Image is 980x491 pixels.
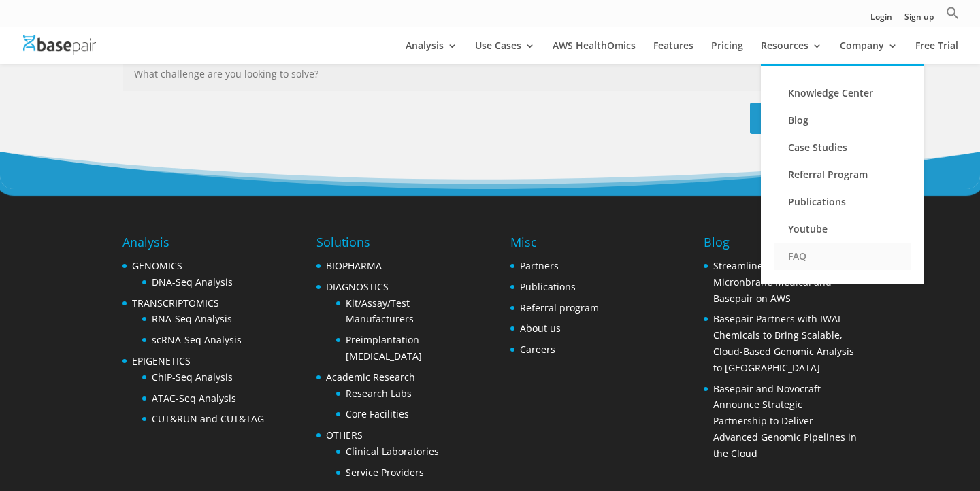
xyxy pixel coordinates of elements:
a: Sign up [904,13,934,27]
a: Blog [774,107,911,134]
a: Basepair and Novocraft Announce Strategic Partnership to Deliver Advanced Genomic Pipelines in th... [713,382,857,460]
svg: Search [946,6,960,20]
a: Referral Program [774,161,911,188]
a: Use Cases [475,41,535,64]
a: Academic Research [326,371,415,384]
a: Knowledge Center [774,80,911,107]
a: ATAC-Seq Analysis [152,392,236,405]
a: Company [840,41,898,64]
h4: Analysis [122,233,264,258]
a: Clinical Laboratories [346,445,439,458]
a: BIOPHARMA [326,259,382,272]
h4: Misc [510,233,599,258]
h4: Blog [704,233,857,258]
a: ChIP-Seq Analysis [152,371,233,384]
img: Basepair [23,35,96,55]
a: Kit/Assay/Test Manufacturers [346,297,414,326]
a: Careers [520,343,555,356]
a: CUT&RUN and CUT&TAG [152,412,264,425]
a: GENOMICS [132,259,182,272]
a: Service Providers [346,466,424,479]
a: AWS HealthOmics [553,41,636,64]
a: Analysis [406,41,457,64]
a: Features [653,41,693,64]
a: scRNA-Seq Analysis [152,333,242,346]
a: Partners [520,259,559,272]
a: Publications [520,280,576,293]
a: Login [870,13,892,27]
a: EPIGENETICS [132,354,191,367]
a: Research Labs [346,387,412,400]
a: Free Trial [915,41,958,64]
a: DIAGNOSTICS [326,280,389,293]
h4: Solutions [316,233,470,258]
a: Referral program [520,301,599,314]
a: Case Studies [774,134,911,161]
a: Youtube [774,216,911,243]
a: Core Facilities [346,407,409,420]
a: Basepair Partners with IWAI Chemicals to Bring Scalable, Cloud-Based Genomic Analysis to [GEOGRAP... [713,312,854,373]
button: Get In Touch [750,103,857,134]
a: TRANSCRIPTOMICS [132,297,219,309]
a: Preimplantation [MEDICAL_DATA] [346,333,422,362]
a: FAQ [774,243,911,270]
a: OTHERS [326,428,363,441]
a: About us [520,322,561,335]
a: Streamline mNGS analysis with Micronbrane Medical and Basepair on AWS [713,259,856,305]
a: Pricing [711,41,743,64]
a: RNA-Seq Analysis [152,312,232,325]
input: What challenge are you looking to solve? [123,56,857,91]
a: Resources [761,41,822,64]
a: Search Icon Link [946,6,960,27]
a: Publications [774,188,911,216]
a: DNA-Seq Analysis [152,275,233,288]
